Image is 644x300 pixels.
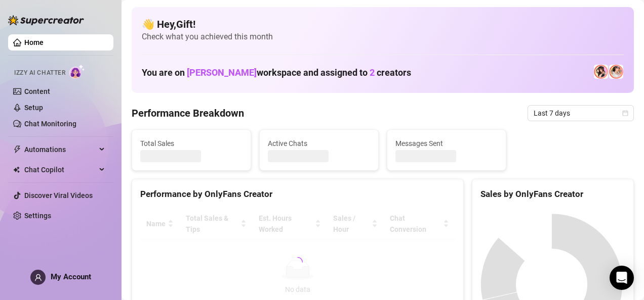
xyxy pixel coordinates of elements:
[24,120,76,128] a: Chat Monitoring
[51,272,91,281] span: My Account
[8,15,84,25] img: logo-BBDzfeDw.svg
[142,67,411,78] h1: You are on workspace and assigned to creators
[140,138,243,149] span: Total Sales
[291,256,304,268] span: loading
[622,110,628,116] span: calendar
[14,68,65,78] span: Izzy AI Chatter
[187,67,257,78] span: [PERSON_NAME]
[24,212,51,220] a: Settings
[594,65,608,79] img: Holly
[534,106,628,121] span: Last 7 days
[268,138,370,149] span: Active Chats
[24,87,50,95] a: Content
[395,138,498,149] span: Messages Sent
[610,266,634,290] div: Open Intercom Messenger
[24,38,44,46] a: Home
[142,17,624,31] h4: 👋 Hey, Gift !
[142,31,624,42] span: Check what you achieved this month
[13,166,20,173] img: Chat Copilot
[24,141,96,158] span: Automations
[13,145,21,154] span: thunderbolt
[24,104,43,112] a: Setup
[370,67,375,78] span: 2
[34,274,42,281] span: user
[609,65,623,79] img: 𝖍𝖔𝖑𝖑𝖞
[24,162,96,178] span: Chat Copilot
[69,64,85,79] img: AI Chatter
[480,187,625,201] div: Sales by OnlyFans Creator
[132,106,244,120] h4: Performance Breakdown
[24,191,93,199] a: Discover Viral Videos
[140,187,455,201] div: Performance by OnlyFans Creator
